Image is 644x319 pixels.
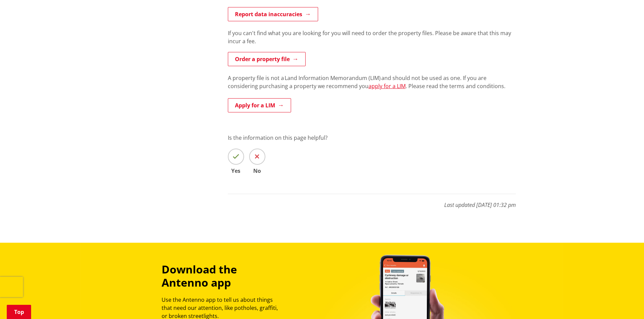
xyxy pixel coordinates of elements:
[249,168,265,174] span: No
[228,74,516,98] div: A property file is not a Land Information Memorandum (LIM) and should not be used as one. If you ...
[162,263,284,289] h3: Download the Antenno app
[228,168,244,174] span: Yes
[7,305,31,319] a: Top
[228,52,306,66] a: Order a property file
[228,194,516,209] p: Last updated [DATE] 01:32 pm
[613,291,637,315] iframe: Messenger Launcher
[228,98,291,112] a: Apply for a LIM
[228,29,516,45] p: If you can't find what you are looking for you will need to order the property files. Please be a...
[228,7,318,21] a: Report data inaccuracies
[228,134,516,142] p: Is the information on this page helpful?
[368,82,406,90] a: apply for a LIM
